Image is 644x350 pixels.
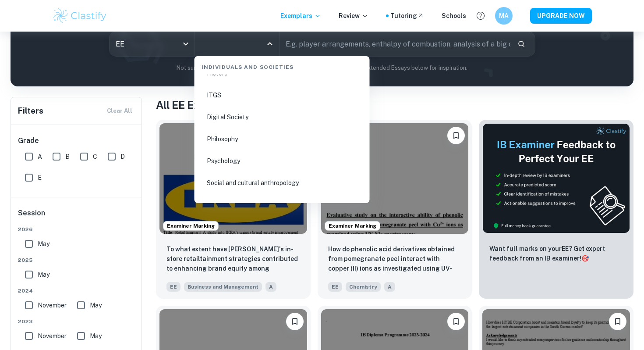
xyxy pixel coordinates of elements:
a: Examiner MarkingBookmarkTo what extent have IKEA's in-store retailtainment strategies contributed... [156,120,311,299]
h6: Session [18,208,135,225]
a: Examiner MarkingBookmarkHow do phenolic acid derivatives obtained from pomegranate peel interact ... [318,120,472,299]
h6: Filters [18,105,43,117]
span: 2023 [18,318,135,325]
span: EE [328,282,342,292]
button: Bookmark [286,313,304,330]
img: Thumbnail [482,123,630,233]
span: A [265,282,276,292]
p: Exemplars [280,11,321,21]
button: Help and Feedback [473,8,488,23]
button: Bookmark [609,313,626,330]
h1: All EE Examples [156,97,633,113]
input: E.g. player arrangements, enthalpy of combustion, analysis of a big city... [280,32,510,56]
span: May [90,331,102,341]
div: Individuals and Societies [198,56,366,75]
span: A [38,152,42,161]
li: Social and cultural anthropology [198,173,366,193]
p: Want full marks on your EE ? Get expert feedback from an IB examiner! [489,244,623,263]
span: B [65,152,70,161]
span: C [93,152,97,161]
img: Chemistry EE example thumbnail: How do phenolic acid derivatives obtaine [321,123,469,234]
button: UPGRADE NOW [530,8,592,24]
img: Business and Management EE example thumbnail: To what extent have IKEA's in-store reta [159,123,307,234]
span: May [38,239,50,249]
span: 🎯 [581,255,589,262]
h6: Grade [18,136,135,146]
p: How do phenolic acid derivatives obtained from pomegranate peel interact with copper (II) ions as... [328,244,462,274]
span: A [384,282,395,292]
p: Review [339,11,368,21]
button: Search [514,36,529,51]
span: 2024 [18,287,135,295]
button: MA [495,7,513,25]
span: D [120,152,125,161]
span: Examiner Marking [163,222,218,230]
li: World Religions [198,195,366,215]
button: Bookmark [447,313,465,330]
span: E [38,173,42,182]
li: ITGS [198,85,366,105]
span: EE [166,282,180,292]
button: Bookmark [447,127,465,144]
button: Close [264,38,276,50]
img: Clastify logo [52,7,108,25]
span: May [90,300,102,310]
a: Schools [442,11,466,21]
li: Psychology [198,151,366,171]
span: Chemistry [346,282,381,292]
span: November [38,331,67,341]
li: Philosophy [198,129,366,149]
span: May [38,270,50,279]
p: Not sure what to search for? You can always look through our example Extended Essays below for in... [18,64,626,72]
p: To what extent have IKEA's in-store retailtainment strategies contributed to enhancing brand equi... [166,244,300,274]
span: 2026 [18,225,135,233]
span: November [38,300,67,310]
li: Digital Society [198,107,366,127]
div: EE [110,32,194,56]
span: 2025 [18,256,135,264]
a: ThumbnailWant full marks on yourEE? Get expert feedback from an IB examiner! [479,120,633,299]
a: Tutoring [390,11,424,21]
span: Business and Management [184,282,262,292]
h6: MA [499,11,509,21]
span: Examiner Marking [325,222,380,230]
